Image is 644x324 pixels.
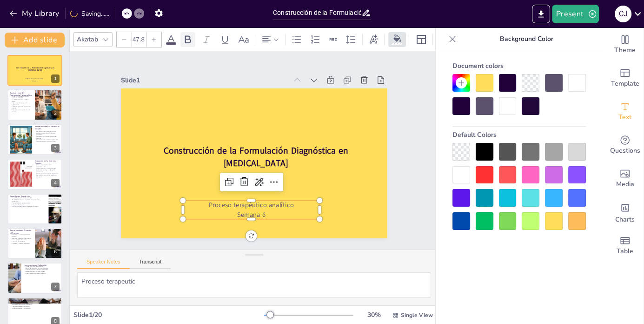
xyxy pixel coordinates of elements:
[7,6,63,21] button: My Library
[606,162,644,196] div: Add images, graphics, shapes or video
[452,58,586,74] div: Document colors
[7,263,62,293] div: 7
[51,248,60,256] div: 6
[73,310,264,319] div: Slide 1 / 20
[130,259,171,269] button: Transcript
[10,300,60,302] p: [PERSON_NAME] fundamental en el [MEDICAL_DATA].
[10,198,46,202] p: Identificación de problemas desde una perspectiva psicoanalítica.
[615,5,631,23] button: C J
[390,34,404,44] div: Background color
[452,127,586,143] div: Default Colors
[606,28,644,61] div: Change the overall theme
[51,144,60,152] div: 3
[7,89,62,120] div: 2
[51,213,60,222] div: 5
[10,91,32,96] p: Fase de Inicio del Tratamiento Psicoanalítico
[606,196,644,229] div: Add charts and graphs
[35,173,60,175] p: Impacto en la salud mental del paciente.
[10,205,46,207] p: Comprensión del paciente y sus áreas de cambio.
[10,239,32,241] p: Actuar con profesionalismo.
[552,5,598,23] button: Present
[10,197,46,199] p: Integración de información recopilada.
[615,6,631,22] div: C J
[10,99,32,102] p: La relación terapéutica debe ser sólida.
[77,272,431,298] textarea: Proceso terapeutic
[35,139,60,141] p: Construcción de la relación terapéutica.
[617,246,633,256] span: Table
[35,168,60,169] p: Identificación de conflictos internos.
[24,264,60,267] p: Herramientas de Evaluación
[35,175,60,178] p: Desarrollo de un enfoque terapéutico adecuado.
[70,9,109,18] div: Saving......
[606,95,644,128] div: Add text boxes
[10,237,32,239] p: Garantizar el bienestar del paciente.
[10,307,60,309] p: Ambiente de apoyo y comprensión.
[35,125,60,130] p: Importancia de las Entrevistas Iniciales
[10,105,32,108] p: Evaluación preliminar es parte del proceso.
[618,112,631,122] span: Text
[7,55,62,86] div: 1
[172,19,319,110] div: Slide 1
[75,33,100,46] div: Akatab
[414,32,429,47] div: Layout
[616,179,634,189] span: Media
[10,202,46,204] p: Proceso dinámico que evoluciona.
[24,271,60,273] p: Elección adecuada de herramientas.
[35,160,60,165] p: Evaluación de la Dinámica Psíquica
[363,310,385,319] div: 30 %
[51,179,60,187] div: 4
[35,141,60,142] p: Importancia del motivo de consulta.
[10,229,32,234] p: Consideraciones Éticas en el Proceso
[24,269,60,271] p: Cuestionarios para una visión más amplia.
[615,215,635,225] span: Charts
[366,32,380,47] div: Text effects
[10,243,32,244] p: Fortalecer la relación terapéutica.
[10,234,32,237] p: Respeto a la confidencialidad del paciente.
[10,109,32,112] p: Prepararse para la resistencia del paciente.
[185,171,263,222] span: Proceso terapéutico analítico
[16,67,54,72] strong: Construcción de la Formulación Diagnóstica en [MEDICAL_DATA]
[614,45,636,55] span: Theme
[606,61,644,95] div: Add ready made slides
[26,78,43,80] span: Proceso terapéutico analítico
[7,159,62,189] div: 4
[35,130,60,132] p: Recopilación de información crucial.
[51,109,60,118] div: 2
[77,259,130,269] button: Speaker Notes
[205,193,234,216] span: Semana 6
[173,100,339,203] strong: Construcción de la Formulación Diagnóstica en [MEDICAL_DATA]
[10,304,60,305] p: Influencia en el éxito del tratamiento.
[10,95,32,98] p: La fase de inicio es crítica para establecer confianza.
[10,302,60,304] p: Facilita la apertura del paciente.
[606,229,644,263] div: Add a table
[51,74,60,83] div: 1
[401,311,433,319] span: Single View
[24,267,60,269] p: Escalas de evaluación como complemento.
[35,164,60,168] p: Observación de patrones de comportamiento.
[10,241,32,243] p: Establecer límites claros.
[5,33,65,47] button: Add slide
[24,272,60,274] p: Importancia de la evaluación efectiva.
[51,283,60,291] div: 7
[611,79,639,89] span: Template
[10,298,60,301] p: Importancia de la Relación Terapéutica
[273,6,361,20] input: Insert title
[31,80,37,82] span: Semana 6
[7,228,62,259] div: 6
[10,305,60,307] p: Presencia y atención del analista.
[7,124,62,155] div: 3
[532,5,550,23] button: Export to PowerPoint
[35,135,60,139] p: Comprender la dinámica psíquica del paciente.
[35,132,60,135] p: Establecimiento de un diagnóstico provisional.
[606,128,644,162] div: Get real-time input from your audience
[10,203,46,205] p: Guía para el tratamiento.
[35,169,60,173] p: Evaluación continua a lo largo del tratamiento.
[7,194,62,224] div: 5
[10,102,32,105] p: Crear un ambiente seguro es fundamental.
[10,195,46,197] p: Formulación Diagnóstica
[460,28,593,50] p: Background Color
[24,266,60,268] p: Uso de entrevistas estructuradas.
[610,146,640,156] span: Questions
